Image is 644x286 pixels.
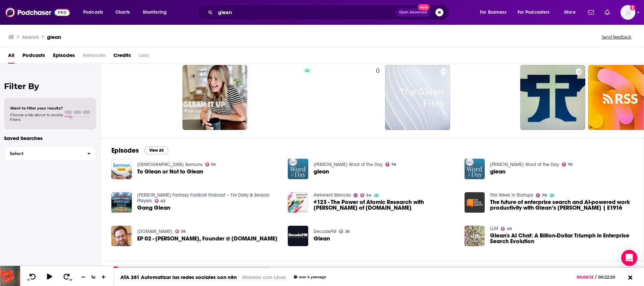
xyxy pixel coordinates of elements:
a: EP 02 - Daniel Pidcock, Founder @ Glean.ly [137,236,277,241]
button: open menu [559,7,584,18]
span: / [595,275,596,280]
img: glean [465,159,485,179]
button: 30 [61,273,73,281]
a: 49 [501,227,512,231]
img: Gang Glean [111,192,132,213]
span: 49 [507,227,512,230]
a: #123 - The Power of Atomic Research with Daniel Pidcock of Glean.ly [314,199,457,211]
img: Podchaser - Follow, Share and Rate Podcasts [5,6,70,19]
span: 10 [27,279,30,281]
span: For Business [480,8,506,17]
a: All [8,50,14,64]
span: Networks [83,50,105,64]
span: Lists [139,50,149,64]
span: 00:00:12 [577,275,595,280]
a: The future of enterprise search and AI-powered work productivity with Glean’s Arvind Jain | E1916 [490,199,633,211]
a: Merriam-Webster's Word of the Day [314,162,383,167]
a: Atareao con Linux [242,274,286,280]
button: 10 [26,273,39,281]
span: The future of enterprise search and AI-powered work productivity with Glean’s [PERSON_NAME] | E1916 [490,199,633,211]
span: Logged in as rebeccagreenhalgh [621,5,635,20]
a: UXResearch.fm [137,229,172,234]
span: 43 [160,200,165,203]
a: Awkward Silences [314,192,351,198]
a: DecodeFM [314,229,336,234]
span: More [564,8,576,17]
a: 56 [205,162,216,166]
span: 56 [211,163,216,166]
p: Saved Searches [4,135,96,141]
a: The future of enterprise search and AI-powered work productivity with Glean’s Arvind Jain | E1916 [465,192,485,213]
a: Credits [113,50,131,64]
button: open menu [78,7,112,18]
h2: Episodes [111,146,139,155]
span: Open Advanced [399,11,427,14]
span: Charts [115,8,130,17]
span: 26 [345,230,350,233]
span: 76 [391,163,396,166]
img: glean [288,159,308,179]
img: #123 - The Power of Atomic Research with Daniel Pidcock of Glean.ly [288,192,308,213]
input: Search podcasts, credits, & more... [215,7,396,18]
a: Charts [111,7,134,18]
a: Show notifications dropdown [585,7,597,18]
a: 0 [318,65,383,130]
h3: Search [22,34,39,40]
span: 54 [366,194,371,197]
button: Select [4,146,96,161]
a: United Church of God Sermons [137,162,203,167]
button: Show profile menu [621,5,635,20]
span: Monitoring [143,8,167,17]
a: 78 [536,193,547,197]
div: over 4 years ago [294,275,326,279]
span: Want to filter your results? [10,106,63,111]
a: This Week in Startups [490,192,533,198]
a: 26 [339,229,350,233]
button: open menu [513,7,559,18]
div: Open Intercom Messenger [621,250,637,266]
a: 38 [175,229,186,233]
a: 43 [155,199,166,203]
span: 78 [542,194,547,197]
button: Send feedback [600,34,633,40]
a: 54 [360,193,371,197]
button: View All [144,146,168,154]
a: Podcasts [22,50,45,64]
a: Glean's AI Chat: A Billion-Dollar Triumph in Enterprise Search Evolution [465,226,485,246]
button: open menu [138,7,175,18]
img: EP 02 - Daniel Pidcock, Founder @ Glean.ly [111,226,132,246]
span: For Podcasters [518,8,550,17]
a: LLM [490,226,498,231]
a: Merriam-Webster's Word of the Day [490,162,559,167]
a: Episodes [53,50,75,64]
h3: glean [47,34,61,40]
span: #123 - The Power of Atomic Research with [PERSON_NAME] of [DOMAIN_NAME] [314,199,457,211]
a: glean [490,169,505,174]
a: 76 [562,162,573,166]
span: Select [4,151,82,156]
a: Glean's AI Chat: A Billion-Dollar Triumph in Enterprise Search Evolution [490,233,633,244]
span: 00:22:20 [596,275,622,280]
span: 30 [69,279,72,281]
button: open menu [475,7,515,18]
a: To Glean or Not to Glean [137,169,203,174]
a: EpisodesView All [111,146,168,155]
h2: Filter By [4,81,96,91]
img: To Glean or Not to Glean [111,159,132,179]
a: Glean [288,226,308,246]
span: Podcasts [83,8,103,17]
a: Glean [314,236,330,241]
a: Gang Glean [137,205,170,211]
span: New [418,4,430,10]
